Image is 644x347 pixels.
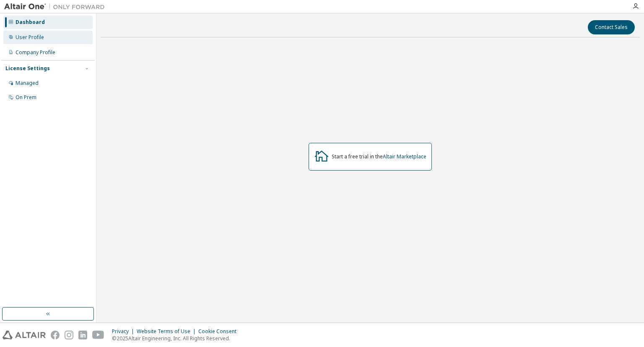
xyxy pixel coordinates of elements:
[4,3,109,11] img: Altair One
[112,335,241,342] p: © 2025 Altair Engineering, Inc. All Rights Reserved.
[51,331,60,339] img: facebook.svg
[16,19,45,26] div: Dashboard
[92,331,104,339] img: youtube.svg
[112,328,137,335] div: Privacy
[16,94,36,101] div: On Prem
[16,49,55,56] div: Company Profile
[16,80,39,87] div: Managed
[588,20,635,34] button: Contact Sales
[332,153,426,160] div: Start a free trial in the
[78,331,87,339] img: linkedin.svg
[137,328,198,335] div: Website Terms of Use
[198,328,241,335] div: Cookie Consent
[3,331,46,339] img: altair_logo.svg
[5,65,50,72] div: License Settings
[383,153,426,160] a: Altair Marketplace
[65,331,73,339] img: instagram.svg
[16,34,44,41] div: User Profile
